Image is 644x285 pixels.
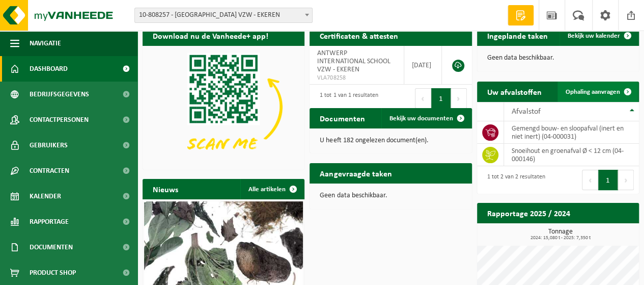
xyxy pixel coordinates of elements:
h2: Rapportage 2025 / 2024 [477,203,580,223]
span: 2024: 15,080 t - 2025: 7,350 t [482,236,639,241]
span: VLA708258 [317,74,396,82]
span: Afvalstof [512,108,541,116]
div: 1 tot 1 van 1 resultaten [315,87,378,110]
h2: Ingeplande taken [477,25,558,45]
a: Bekijk rapportage [563,223,638,243]
button: Previous [582,170,598,190]
td: gemengd bouw- en sloopafval (inert en niet inert) (04-000031) [504,121,639,144]
h2: Certificaten & attesten [310,25,408,45]
p: Geen data beschikbaar. [320,192,461,199]
span: Bekijk uw documenten [389,115,453,122]
button: 1 [598,170,618,190]
span: ANTWERP INTERNATIONAL SCHOOL VZW - EKEREN [317,49,390,73]
span: Ophaling aanvragen [566,89,620,95]
span: Kalender [30,184,61,209]
img: Download de VHEPlus App [143,46,304,168]
h2: Nieuws [143,179,188,199]
span: Navigatie [30,31,61,56]
a: Bekijk uw kalender [559,25,638,46]
span: Bedrijfsgegevens [30,82,89,107]
p: U heeft 182 ongelezen document(en). [320,137,461,144]
p: Geen data beschikbaar. [487,55,629,62]
button: Next [618,170,634,190]
h2: Download nu de Vanheede+ app! [143,25,278,45]
span: Gebruikers [30,133,68,158]
h2: Aangevraagde taken [310,163,402,183]
span: Bekijk uw kalender [568,33,620,39]
h2: Documenten [310,108,375,128]
span: Dashboard [30,56,68,82]
button: Next [451,88,467,109]
div: 1 tot 2 van 2 resultaten [482,169,545,191]
td: snoeihout en groenafval Ø < 12 cm (04-000146) [504,144,639,166]
h3: Tonnage [482,228,639,241]
button: Previous [415,88,431,109]
a: Alle artikelen [240,179,303,199]
td: [DATE] [404,46,442,85]
a: Bekijk uw documenten [381,108,471,128]
h2: Uw afvalstoffen [477,82,552,101]
button: 1 [431,88,451,109]
span: Rapportage [30,209,69,235]
span: Documenten [30,235,73,260]
a: Ophaling aanvragen [557,82,638,102]
span: 10-808257 - ANTWERP INTERNATIONAL SCHOOL VZW - EKEREN [135,8,312,22]
span: Contracten [30,158,69,184]
span: Contactpersonen [30,107,89,133]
